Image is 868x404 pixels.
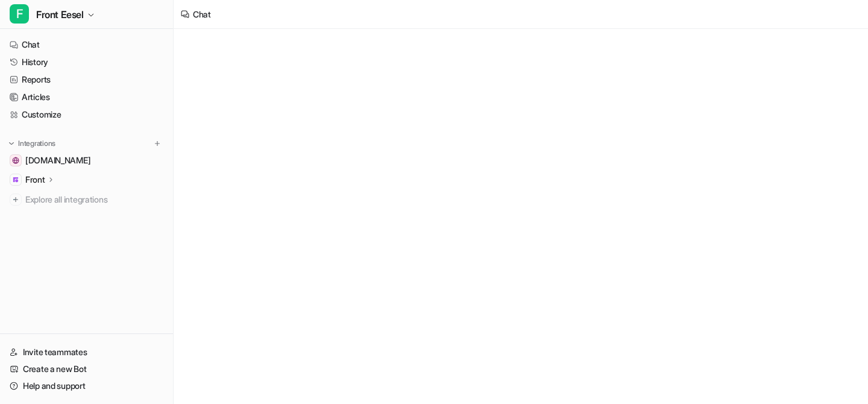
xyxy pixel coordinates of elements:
span: Explore all integrations [25,190,163,209]
a: Help and support [5,377,168,394]
a: Explore all integrations [5,191,168,208]
a: Customize [5,106,168,123]
a: History [5,54,168,71]
p: Integrations [18,139,55,148]
span: [DOMAIN_NAME] [25,154,90,166]
a: Chat [5,36,168,53]
p: Front [25,174,45,186]
span: Front Eesel [36,6,84,23]
button: Integrations [5,137,59,150]
a: Create a new Bot [5,361,168,377]
div: Chat [193,8,211,21]
span: F [10,4,29,24]
a: Reports [5,71,168,88]
img: menu_add.svg [153,139,162,148]
img: Front [12,176,19,183]
img: sameerwasim.com [12,157,19,164]
a: Invite teammates [5,344,168,361]
img: expand menu [7,139,16,148]
img: explore all integrations [10,194,22,206]
a: sameerwasim.com[DOMAIN_NAME] [5,152,168,169]
a: Articles [5,89,168,106]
